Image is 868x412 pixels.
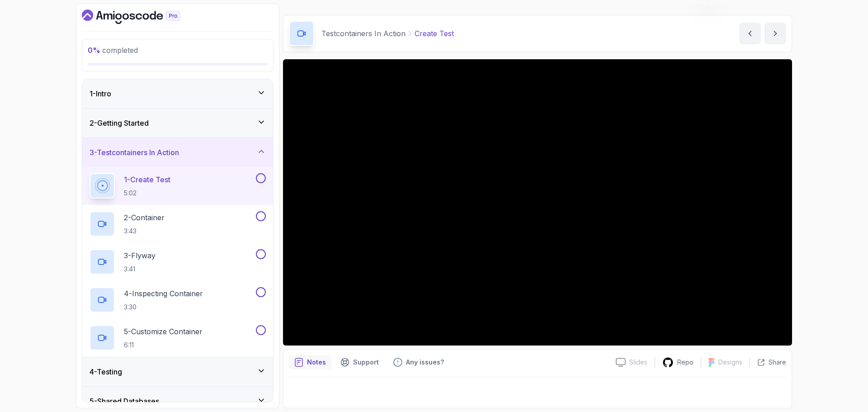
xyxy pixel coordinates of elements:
[388,355,449,369] button: Feedback button
[82,9,201,24] a: Dashboard
[739,23,761,44] button: previous content
[90,287,266,313] button: 4-Inspecting Container3:30
[677,358,693,367] p: Repo
[90,173,266,199] button: 1-Create Test5:02
[124,288,203,299] p: 4 - Inspecting Container
[655,357,701,368] a: Repo
[124,174,170,185] p: 1 - Create Test
[289,355,331,369] button: notes button
[750,358,786,367] button: Share
[335,355,384,369] button: Support button
[764,23,786,44] button: next content
[90,88,111,99] h3: 1 - Intro
[82,357,273,386] button: 4-Testing
[718,358,742,367] p: Designs
[82,79,273,108] button: 1-Intro
[88,46,100,55] span: 0 %
[415,28,454,39] p: Create Test
[124,303,203,312] p: 3:30
[124,341,203,350] p: 6:11
[90,118,149,128] h3: 2 - Getting Started
[124,250,156,261] p: 3 - Flyway
[90,147,179,158] h3: 3 - Testcontainers In Action
[321,28,406,39] p: Testcontainers In Action
[124,189,170,198] p: 5:02
[769,358,786,367] p: Share
[82,109,273,137] button: 2-Getting Started
[90,366,122,377] h3: 4 - Testing
[90,396,159,407] h3: 5 - Shared Databases
[90,249,266,275] button: 3-Flyway3:41
[124,265,156,274] p: 3:41
[307,358,326,367] p: Notes
[90,211,266,237] button: 2-Container3:43
[124,212,165,223] p: 2 - Container
[124,227,165,236] p: 3:43
[82,138,273,167] button: 3-Testcontainers In Action
[90,325,266,350] button: 5-Customize Container6:11
[283,59,792,346] iframe: 1 - Create Test
[88,46,138,55] span: completed
[629,358,647,367] p: Slides
[124,326,203,337] p: 5 - Customize Container
[353,358,379,367] p: Support
[406,358,444,367] p: Any issues?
